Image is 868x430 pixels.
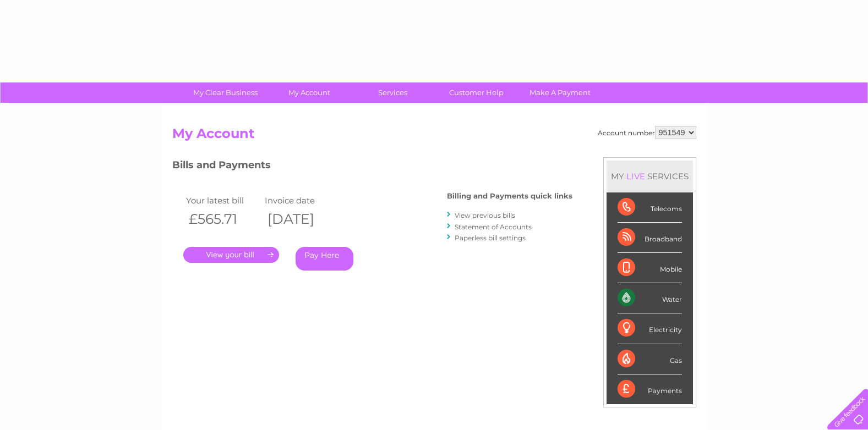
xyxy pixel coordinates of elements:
a: Services [347,82,438,103]
a: Pay Here [296,247,353,271]
a: Paperless bill settings [455,234,526,242]
a: View previous bills [455,211,515,219]
div: LIVE [624,171,647,181]
a: Statement of Accounts [455,223,532,231]
td: Invoice date [262,193,341,208]
div: Water [618,283,682,313]
div: Account number [598,126,696,139]
a: Make A Payment [515,82,605,103]
th: [DATE] [262,208,341,230]
h3: Bills and Payments [172,157,572,177]
div: Mobile [618,253,682,283]
h2: My Account [172,126,696,147]
div: Telecoms [618,192,682,223]
a: . [183,247,279,263]
div: Gas [618,344,682,374]
div: MY SERVICES [607,161,693,192]
div: Electricity [618,313,682,344]
a: My Account [264,82,354,103]
th: £565.71 [183,208,263,230]
div: Payments [618,374,682,404]
div: Broadband [618,223,682,253]
a: My Clear Business [180,82,271,103]
a: Customer Help [431,82,522,103]
td: Your latest bill [183,193,263,208]
h4: Billing and Payments quick links [447,192,572,200]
